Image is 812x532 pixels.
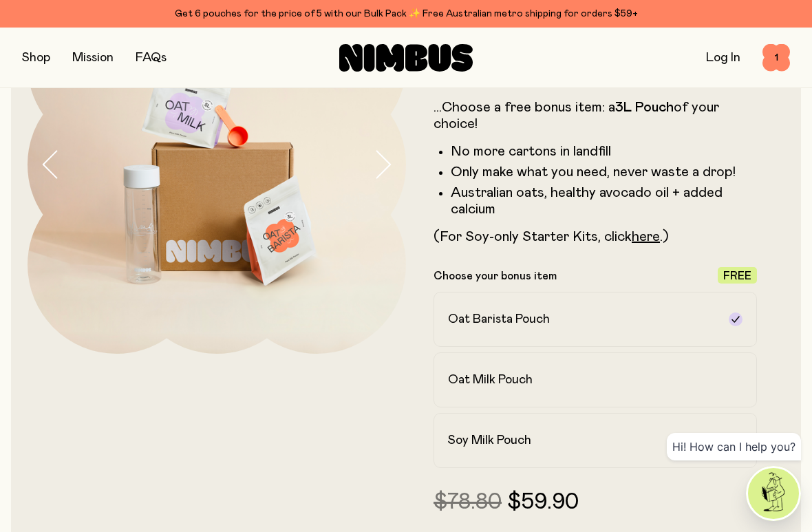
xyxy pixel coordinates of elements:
[762,44,790,72] button: 1
[451,184,757,217] li: Australian oats, healthy avocado oil + added calcium
[706,52,740,64] a: Log In
[72,52,114,64] a: Mission
[723,270,751,281] span: Free
[448,372,533,388] h2: Oat Milk Pouch
[434,228,757,245] p: (For Soy-only Starter Kits, click .)
[615,100,632,114] strong: 3L
[434,269,557,283] p: Choose your bonus item
[448,311,550,328] h2: Oat Barista Pouch
[136,52,167,64] a: FAQs
[448,432,531,449] h2: Soy Milk Pouch
[434,491,502,513] span: $78.80
[632,230,660,244] a: here
[22,6,790,22] div: Get 6 pouches for the price of 5 with our Bulk Pack ✨ Free Australian metro shipping for orders $59+
[451,164,757,180] li: Only make what you need, never waste a drop!
[667,433,801,460] div: Hi! How can I help you?
[635,100,674,114] strong: Pouch
[748,468,799,519] img: agent
[451,143,757,160] li: No more cartons in landfill
[507,491,579,513] span: $59.90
